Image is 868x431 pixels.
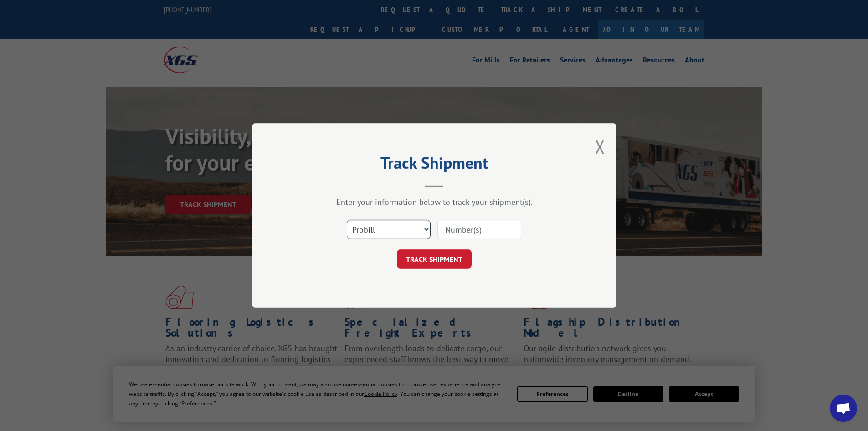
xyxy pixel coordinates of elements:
button: TRACK SHIPMENT [397,249,472,269]
div: Enter your information below to track your shipment(s). [298,197,571,207]
button: Close modal [595,135,605,159]
h2: Track Shipment [298,156,571,174]
input: Number(s) [437,220,521,239]
div: Open chat [830,395,857,422]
